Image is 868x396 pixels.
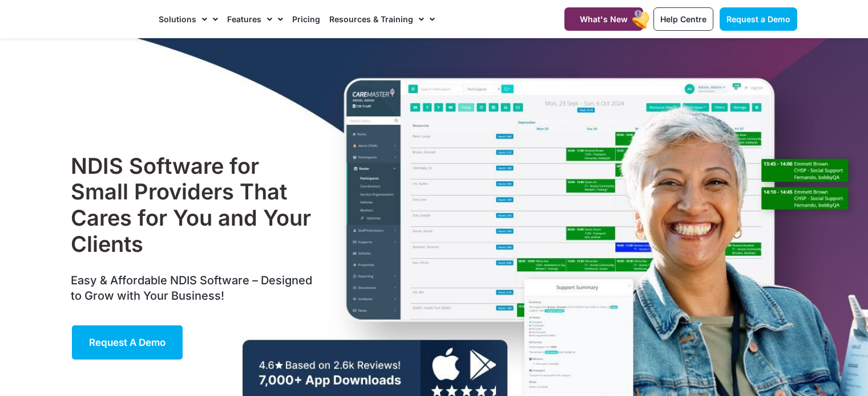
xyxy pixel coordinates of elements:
[726,14,790,24] span: Request a Demo
[564,7,643,31] a: What's New
[653,7,713,31] a: Help Centre
[71,324,184,361] a: Request a Demo
[70,11,147,28] img: CareMaster Logo
[660,14,706,24] span: Help Centre
[71,153,318,257] h1: NDIS Software for Small Providers That Cares for You and Your Clients
[89,337,165,348] span: Request a Demo
[71,273,312,303] span: Easy & Affordable NDIS Software – Designed to Grow with Your Business!
[580,14,628,24] span: What's New
[720,7,797,31] a: Request a Demo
